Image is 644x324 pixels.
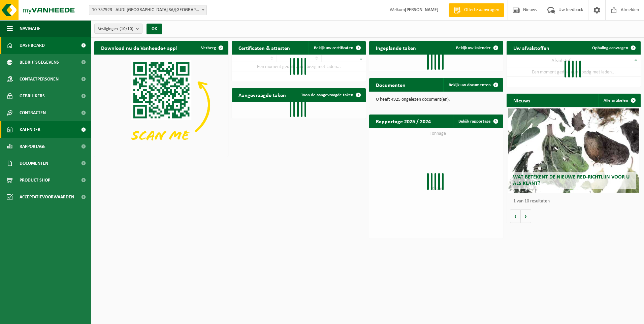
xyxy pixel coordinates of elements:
span: Contactpersonen [20,71,59,88]
span: Gebruikers [20,88,45,104]
a: Bekijk uw documenten [443,78,503,92]
span: Vestigingen [98,24,133,34]
span: Documenten [20,155,48,172]
span: Bekijk uw kalender [456,46,491,50]
span: Acceptatievoorwaarden [20,189,74,205]
img: Download de VHEPlus App [94,55,228,155]
button: Volgende [521,209,531,223]
h2: Download nu de Vanheede+ app! [94,41,184,54]
a: Offerte aanvragen [449,3,504,17]
button: Verberg [196,41,228,55]
a: Alle artikelen [598,94,640,107]
span: Ophaling aanvragen [592,46,628,50]
a: Ophaling aanvragen [587,41,640,55]
h2: Nieuws [507,94,537,107]
span: Product Shop [20,172,50,189]
a: Bekijk uw certificaten [309,41,365,55]
h2: Aangevraagde taken [232,88,293,101]
strong: [PERSON_NAME] [405,7,439,12]
count: (10/10) [120,27,133,31]
a: Bekijk uw kalender [451,41,503,55]
span: Wat betekent de nieuwe RED-richtlijn voor u als klant? [513,174,630,186]
span: Toon de aangevraagde taken [301,93,353,97]
p: 1 van 10 resultaten [513,199,637,204]
span: Bedrijfsgegevens [20,54,59,71]
a: Wat betekent de nieuwe RED-richtlijn voor u als klant? [508,108,639,193]
span: Contracten [20,104,46,121]
span: 10-757923 - AUDI BRUSSELS SA/NV - VORST [89,5,206,15]
button: Vestigingen(10/10) [94,24,142,34]
h2: Ingeplande taken [369,41,423,54]
h2: Uw afvalstoffen [507,41,556,54]
a: Bekijk rapportage [453,115,503,128]
span: Navigatie [20,20,40,37]
button: OK [147,24,162,34]
span: Rapportage [20,138,45,155]
span: Bekijk uw certificaten [314,46,353,50]
a: Toon de aangevraagde taken [296,88,365,102]
span: 10-757923 - AUDI BRUSSELS SA/NV - VORST [89,5,207,15]
h2: Certificaten & attesten [232,41,297,54]
span: Offerte aanvragen [462,7,501,13]
span: Verberg [201,46,216,50]
h2: Rapportage 2025 / 2024 [369,115,438,128]
span: Kalender [20,121,40,138]
p: U heeft 4925 ongelezen document(en). [376,97,496,102]
h2: Documenten [369,78,412,91]
span: Bekijk uw documenten [449,83,491,87]
span: Dashboard [20,37,45,54]
button: Vorige [510,209,521,223]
